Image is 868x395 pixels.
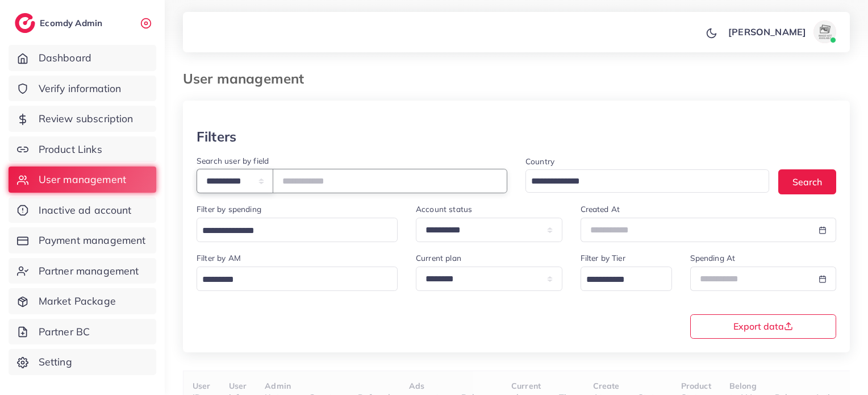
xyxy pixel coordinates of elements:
[525,169,769,193] div: Search for option
[416,252,461,264] label: Current plan
[9,167,156,193] a: User management
[39,142,102,157] span: Product Links
[197,218,398,242] div: Search for option
[581,267,672,291] div: Search for option
[9,349,156,375] a: Setting
[39,81,122,96] span: Verify information
[9,319,156,345] a: Partner BC
[9,227,156,253] a: Payment management
[9,136,156,163] a: Product Links
[416,203,472,215] label: Account status
[197,128,236,145] h3: Filters
[39,355,72,369] span: Setting
[39,264,139,278] span: Partner management
[581,203,620,215] label: Created At
[15,13,105,33] a: logoEcomdy Admin
[582,271,657,289] input: Search for option
[39,203,132,218] span: Inactive ad account
[690,252,736,264] label: Spending At
[197,252,241,264] label: Filter by AM
[197,267,398,291] div: Search for option
[9,76,156,102] a: Verify information
[39,51,91,65] span: Dashboard
[813,20,836,43] img: avatar
[722,20,841,43] a: [PERSON_NAME]avatar
[183,70,313,87] h3: User management
[690,314,837,339] button: Export data
[9,258,156,284] a: Partner management
[9,197,156,223] a: Inactive ad account
[527,173,754,190] input: Search for option
[198,271,383,289] input: Search for option
[40,18,105,28] h2: Ecomdy Admin
[39,325,90,339] span: Partner BC
[9,288,156,314] a: Market Package
[581,252,625,264] label: Filter by Tier
[198,222,383,240] input: Search for option
[733,322,793,331] span: Export data
[15,13,35,33] img: logo
[525,156,554,167] label: Country
[197,155,269,167] label: Search user by field
[9,45,156,71] a: Dashboard
[778,169,836,194] button: Search
[9,106,156,132] a: Review subscription
[197,203,261,215] label: Filter by spending
[39,294,116,309] span: Market Package
[39,111,133,126] span: Review subscription
[728,25,806,39] p: [PERSON_NAME]
[39,233,146,248] span: Payment management
[39,172,126,187] span: User management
